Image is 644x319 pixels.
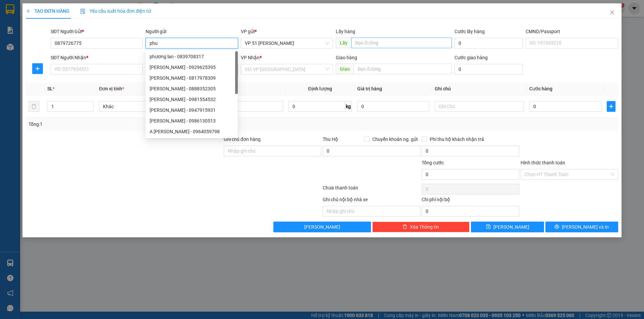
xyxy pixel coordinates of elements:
[273,222,371,232] button: [PERSON_NAME]
[410,223,439,231] span: Xóa Thông tin
[351,37,452,48] input: Dọc đường
[146,28,238,35] div: Người gửi
[323,137,338,142] span: Thu Hộ
[146,83,238,94] div: phương linh - 0888352305
[146,73,238,83] div: phương - 0817978309
[493,223,529,231] span: [PERSON_NAME]
[103,101,184,111] span: Khác
[150,96,234,103] div: [PERSON_NAME] - 0981554532
[33,66,43,71] span: plus
[432,82,527,95] th: Ghi chú
[150,106,234,114] div: [PERSON_NAME] - 0947915931
[150,85,234,92] div: [PERSON_NAME] - 0888352305
[80,9,86,14] img: icon
[607,104,615,109] span: plus
[323,196,420,206] div: Ghi chú nội bộ nhà xe
[29,121,249,128] div: Tổng: 1
[51,28,143,35] div: SĐT Người Gửi
[454,38,523,49] input: Cước lấy hàng
[402,224,407,230] span: delete
[146,51,238,62] div: phương lan - 0839708317
[370,136,420,143] span: Chuyển khoản ng. gửi
[336,64,354,74] span: Giao
[194,101,283,112] input: VD: Bàn, Ghế
[427,136,487,143] span: Phí thu hộ khách nhận trả
[336,55,357,60] span: Giao hàng
[308,86,332,91] span: Định lượng
[422,160,444,165] span: Tổng cước
[32,63,43,74] button: plus
[486,224,491,230] span: save
[603,3,622,22] button: Close
[26,8,69,14] span: TẠO ĐƠN HÀNG
[146,115,238,126] div: phương oanh - 0986130513
[521,160,565,165] label: Hình thức thanh toán
[245,38,329,48] span: VP 51 Trường Chinh
[146,105,238,115] div: phuong thuc - 0947915931
[47,86,53,91] span: SL
[454,29,485,34] label: Cước lấy hàng
[26,9,31,13] span: plus
[471,222,544,232] button: save[PERSON_NAME]
[51,54,143,61] div: SĐT Người Nhận
[607,101,615,112] button: plus
[545,222,618,232] button: printer[PERSON_NAME] và In
[609,10,615,15] span: close
[150,74,234,82] div: [PERSON_NAME] - 0817978309
[146,126,238,137] div: A phương - 0964059798
[357,86,382,91] span: Giá trị hàng
[99,86,124,91] span: Đơn vị tính
[146,62,238,73] div: phương - 0929625395
[435,101,524,112] input: Ghi Chú
[323,206,420,217] input: Nhập ghi chú
[304,223,340,231] span: [PERSON_NAME]
[345,101,352,112] span: kg
[454,64,523,75] input: Cước giao hàng
[526,28,618,35] div: CMND/Passport
[80,8,151,14] span: Yêu cầu xuất hóa đơn điện tử
[241,55,260,60] span: VP Nhận
[562,223,609,231] span: [PERSON_NAME] và In
[224,137,261,142] label: Ghi chú đơn hàng
[454,55,488,60] label: Cước giao hàng
[336,29,355,34] span: Lấy hàng
[354,64,452,74] input: Dọc đường
[357,101,429,112] input: 0
[554,224,559,230] span: printer
[150,128,234,135] div: A [PERSON_NAME] - 0964059798
[150,117,234,125] div: [PERSON_NAME] - 0986130513
[224,146,321,156] input: Ghi chú đơn hàng
[529,86,552,91] span: Cước hàng
[150,53,234,60] div: phương lan - 0839708317
[336,37,351,48] span: Lấy
[150,64,234,71] div: [PERSON_NAME] - 0929625395
[422,196,519,206] div: Chi phí nội bộ
[146,94,238,105] div: ANH PHƯƠNG - 0981554532
[372,222,470,232] button: deleteXóa Thông tin
[29,101,39,112] button: delete
[241,28,333,35] div: VP gửi
[322,184,421,196] div: Chưa thanh toán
